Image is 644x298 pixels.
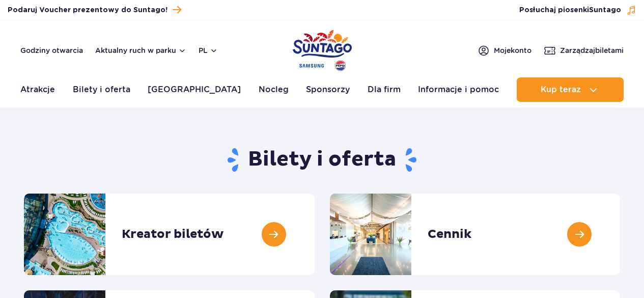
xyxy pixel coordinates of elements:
button: Kup teraz [517,77,624,102]
a: Podaruj Voucher prezentowy do Suntago! [8,3,181,17]
span: Suntago [589,7,621,14]
span: Zarządzaj biletami [560,45,624,56]
button: pl [199,45,218,56]
a: Zarządzajbiletami [544,44,624,57]
span: Posłuchaj piosenki [519,5,621,15]
a: Sponsorzy [306,77,350,102]
a: [GEOGRAPHIC_DATA] [148,77,241,102]
a: Nocleg [259,77,289,102]
a: Mojekonto [478,44,531,57]
a: Atrakcje [20,77,55,102]
span: Kup teraz [541,85,581,94]
a: Bilety i oferta [73,77,130,102]
span: Moje konto [494,45,531,56]
a: Godziny otwarcia [20,45,83,56]
a: Dla firm [368,77,401,102]
button: Aktualny ruch w parku [95,46,186,55]
a: Informacje i pomoc [418,77,499,102]
h1: Bilety i oferta [24,147,620,173]
span: Podaruj Voucher prezentowy do Suntago! [8,5,167,15]
button: Posłuchaj piosenkiSuntago [519,5,636,15]
a: Park of Poland [293,25,352,72]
